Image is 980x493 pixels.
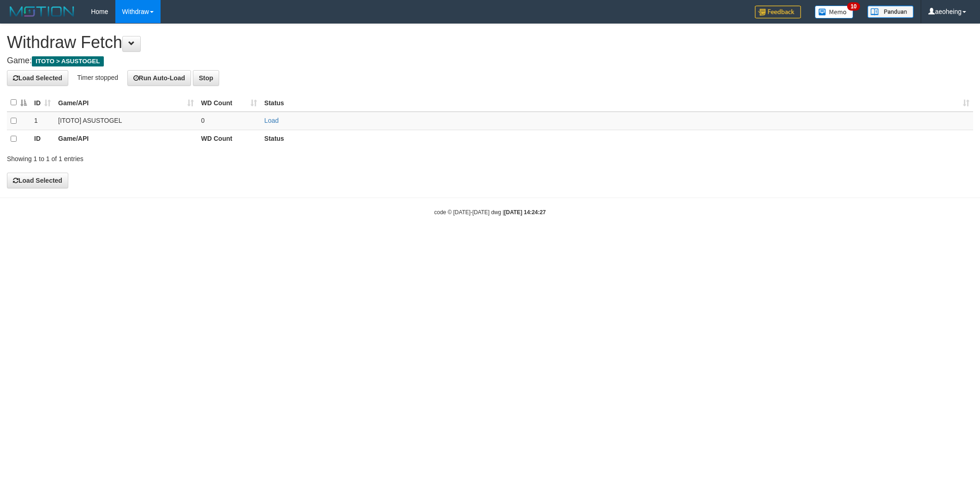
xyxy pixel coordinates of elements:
div: Showing 1 to 1 of 1 entries [7,150,401,163]
th: WD Count: activate to sort column ascending [197,94,261,112]
img: panduan.png [867,6,914,18]
td: 1 [30,112,54,130]
th: Status: activate to sort column ascending [261,94,973,112]
span: 10 [847,2,860,11]
span: Timer stopped [77,73,118,81]
button: Stop [193,70,219,86]
th: WD Count [197,130,261,148]
strong: [DATE] 14:24:27 [504,209,546,216]
small: code © [DATE]-[DATE] dwg | [434,209,546,216]
a: Load [264,117,279,124]
span: ITOTO > ASUSTOGEL [32,56,104,66]
th: ID: activate to sort column ascending [30,94,54,112]
th: Game/API: activate to sort column ascending [54,94,197,112]
img: Button%20Memo.svg [815,6,854,18]
button: Run Auto-Load [127,70,191,86]
h4: Game: [7,56,973,66]
th: Status [261,130,973,148]
button: Load Selected [7,70,68,86]
td: [ITOTO] ASUSTOGEL [54,112,197,130]
img: MOTION_logo.png [7,5,77,18]
button: Load Selected [7,173,68,188]
h1: Withdraw Fetch [7,33,973,52]
th: Game/API [54,130,197,148]
th: ID [30,130,54,148]
img: Feedback.jpg [755,6,801,18]
span: 0 [201,117,205,124]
